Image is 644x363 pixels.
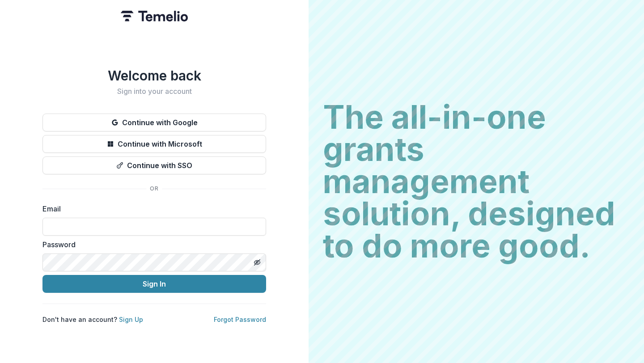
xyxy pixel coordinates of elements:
[250,255,264,270] button: Toggle password visibility
[42,156,266,174] button: Continue with SSO
[42,87,266,96] h2: Sign into your account
[42,315,143,324] p: Don't have an account?
[42,203,261,214] label: Email
[42,239,261,250] label: Password
[119,316,143,323] a: Sign Up
[42,68,266,84] h1: Welcome back
[214,316,266,323] a: Forgot Password
[121,11,188,21] img: Temelio
[42,275,266,293] button: Sign In
[42,135,266,153] button: Continue with Microsoft
[42,114,266,131] button: Continue with Google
